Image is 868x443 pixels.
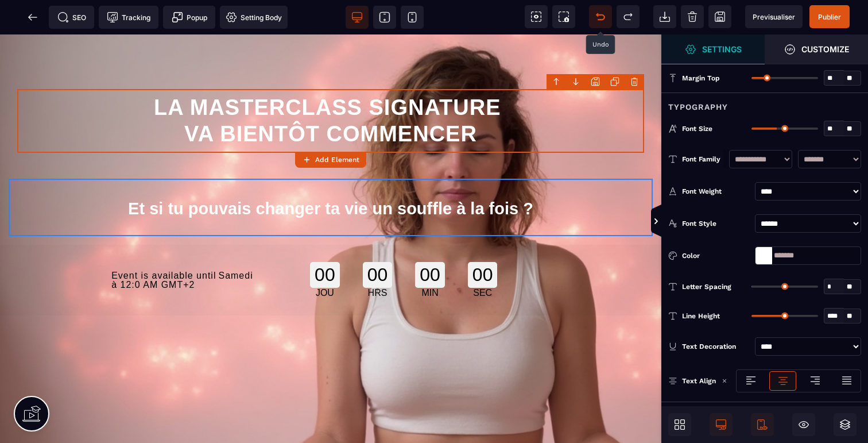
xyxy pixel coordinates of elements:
[415,228,445,253] div: 00
[552,5,575,28] span: Screenshot
[745,5,803,28] span: Preview
[57,11,86,23] span: SEO
[682,311,720,321] span: Line Height
[682,74,720,83] span: Margin Top
[295,152,366,168] button: Add Element
[525,5,548,28] span: View components
[834,413,857,436] span: Open Layers
[172,11,207,23] span: Popup
[801,45,849,53] strong: Customize
[668,413,691,436] span: Open Blocks
[668,375,716,387] p: Text Align
[363,228,393,253] div: 00
[722,378,727,384] img: loading
[315,156,359,164] strong: Add Element
[107,11,150,23] span: Tracking
[226,11,282,23] span: Setting Body
[710,413,733,436] span: Desktop Only
[415,253,445,264] div: MIN
[661,402,868,423] div: Padding
[468,253,498,264] div: SEC
[17,55,644,118] h1: LA MASTERCLASS SIGNATURE VA BIENTÔT COMMENCER
[661,34,765,64] span: Settings
[818,13,841,21] span: Publier
[111,236,253,255] span: Samedi à 12:0 AM GMT+2
[363,253,393,264] div: HRS
[111,236,216,246] span: Event is available until
[682,250,750,261] div: Color
[765,34,868,64] span: Open Style Manager
[702,45,742,53] strong: Settings
[310,228,340,253] div: 00
[682,186,750,197] div: Font Weight
[128,165,533,183] b: Et si tu pouvais changer ta vie un souffle à la fois ?
[682,282,731,291] span: Letter Spacing
[310,253,340,264] div: JOU
[753,13,795,21] span: Previsualiser
[468,228,498,253] div: 00
[792,413,815,436] span: Hide/Show Block
[682,124,712,133] span: Font Size
[682,341,750,352] div: Text Decoration
[682,153,723,165] div: Font Family
[682,218,750,229] div: Font Style
[751,413,774,436] span: Mobile Only
[661,93,868,114] div: Typography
